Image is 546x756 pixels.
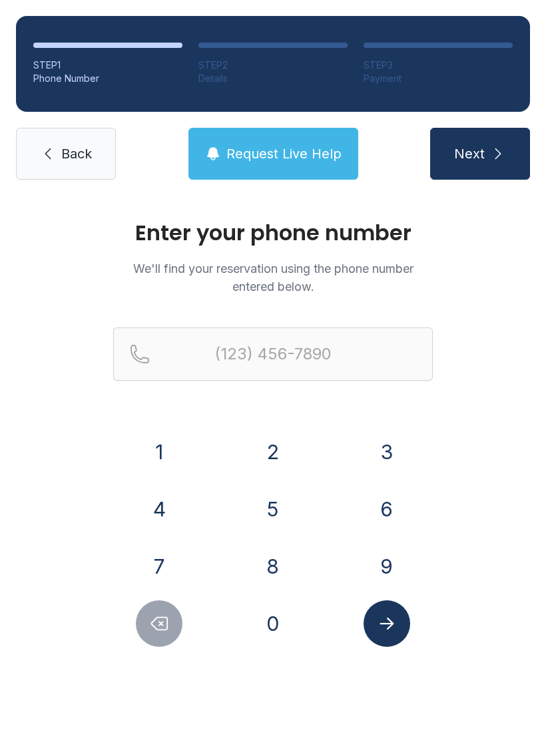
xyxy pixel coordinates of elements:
[364,429,410,475] button: 3
[198,72,348,85] div: Details
[364,543,410,590] button: 9
[136,486,182,532] button: 4
[250,543,296,590] button: 8
[250,486,296,532] button: 5
[250,429,296,475] button: 2
[136,543,182,590] button: 7
[198,59,348,72] div: STEP 2
[364,72,513,85] div: Payment
[136,600,182,647] button: Delete number
[364,59,513,72] div: STEP 3
[113,327,433,381] input: Reservation phone number
[61,144,92,163] span: Back
[364,600,410,647] button: Submit lookup form
[454,144,485,163] span: Next
[33,72,182,85] div: Phone Number
[33,59,182,72] div: STEP 1
[364,486,410,532] button: 6
[113,222,433,244] h1: Enter your phone number
[136,429,182,475] button: 1
[226,144,342,163] span: Request Live Help
[250,600,296,647] button: 0
[113,260,433,295] p: We'll find your reservation using the phone number entered below.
